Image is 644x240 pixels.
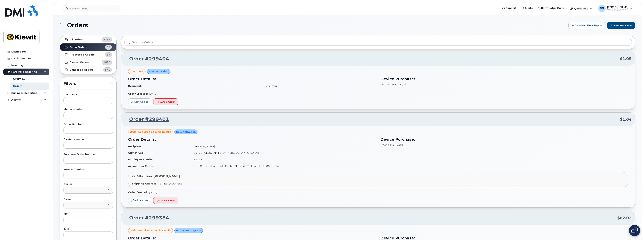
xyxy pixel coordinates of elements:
span: Filters [63,81,110,86]
label: Dealer [63,183,113,185]
h3: Device Purchase: [380,137,628,142]
strong: Shipping Address: [132,182,157,185]
strong: Closed Orders [70,61,90,64]
label: SIM [63,213,113,215]
h3: Device Purchase: [380,76,628,82]
span: , n/a [402,83,407,86]
a: Cancelled Orders545 [60,66,116,74]
h3: Order Details: [128,76,376,82]
input: Search in orders [124,39,632,46]
label: Purchase Order Number [63,153,113,156]
span: $82.02 [617,215,632,221]
strong: Order Created: [128,92,148,95]
a: Processed Orders57 [60,51,116,59]
label: Order Number [63,123,113,126]
strong: Order Created: [128,191,148,194]
strong: All Orders [70,38,83,41]
strong: City of Use: [128,151,144,154]
span: New Activation [149,70,168,73]
button: Cancel Order [153,98,178,105]
span: 69 [107,45,110,49]
a: Order #299404 [125,56,169,62]
a: Edit Order [128,98,151,105]
h3: Order Details: [128,137,376,142]
strong: Employee Number [128,158,154,161]
label: IMEI [63,228,113,230]
span: [DATE] [149,191,157,194]
span: New Activation [176,130,196,134]
strong: Open Orders [70,46,87,49]
strong: Cancelled Orders [70,68,94,71]
span: [STREET_ADDRESS] [159,182,183,185]
strong: Accounting Codes: [128,164,154,167]
a: Edit Order [128,197,151,204]
span: iPhone 16e [380,143,395,146]
a: Open Orders69 [60,43,116,51]
a: Order #299384 [125,215,169,221]
button: Start New Order [607,22,635,29]
span: 57 [107,53,110,56]
label: Phone Number [63,108,113,111]
span: , Black [395,143,403,146]
strong: Recipient: [128,84,142,87]
button: Cancel Order [153,197,178,204]
span: 545 [105,68,110,72]
span: Orders [67,22,88,28]
strong: Processed Orders [70,53,95,56]
label: Carrier Number [63,138,113,141]
strong: Recipient: [128,145,142,148]
label: Invoice Number [63,168,113,171]
label: Username [63,93,113,96]
td: 512131 [190,156,376,163]
td: Cost Center: None, Profit Center: None, WBS Element: 106008.1514 [190,163,376,169]
span: Order requires Specific details [130,130,171,134]
a: All Orders2281 [60,36,116,43]
a: Closed Orders1610 [60,59,116,66]
a: Order #299401 [125,116,169,123]
label: Carrier [63,198,113,201]
td: [PERSON_NAME] [190,143,376,150]
td: unknown [262,83,376,89]
span: Hardware Upgrade [176,229,201,232]
span: $1.05 [620,56,632,62]
span: 2281 [103,38,110,41]
span: Attention: [PERSON_NAME] [136,174,180,178]
img: Open chat [631,228,638,234]
button: Download Excel Report [568,22,605,29]
span: [DATE] [149,92,157,95]
span: Order requires Specific details [130,229,171,232]
td: 89408 ([GEOGRAPHIC_DATA], [GEOGRAPHIC_DATA]) [190,150,376,156]
span: 1610 [103,60,110,64]
span: Cell Phone BYOD [380,83,402,86]
span: in process [130,70,144,73]
span: $1.04 [620,117,632,122]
